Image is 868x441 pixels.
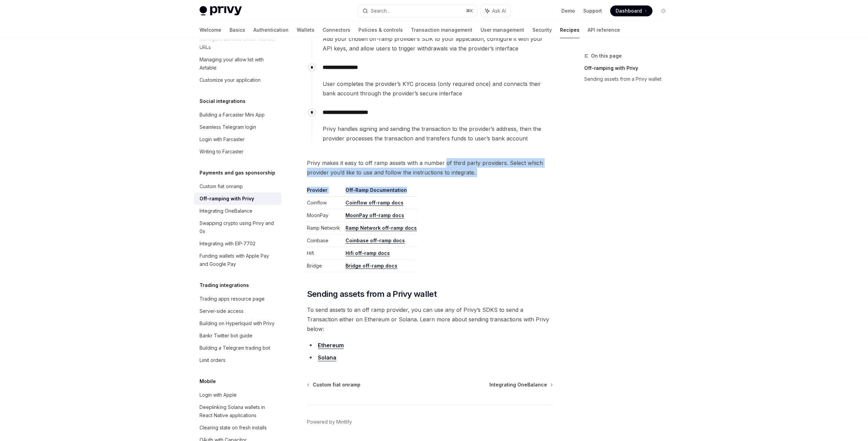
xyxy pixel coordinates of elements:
a: Transaction management [411,22,472,38]
div: Integrating OneBalance [200,207,252,215]
div: Managing your allow list with Airtable [200,56,277,72]
a: Swapping crypto using Privy and 0x [194,217,281,238]
a: Limit orders [194,354,281,366]
a: Server-side access [194,305,281,317]
td: Coinflow [307,197,343,209]
a: Integrating with EIP-7702 [194,238,281,250]
a: Welcome [200,22,221,38]
span: Integrating OneBalance [489,381,547,388]
span: Privy makes it easy to off ramp assets with a number of third party providers. Select which provi... [307,158,553,177]
td: Hifi [307,247,343,260]
div: Integrating with EIP-7702 [200,240,255,248]
td: Bridge [307,260,343,272]
button: Toggle dark mode [658,5,669,16]
a: Login with Apple [194,389,281,401]
a: Powered by Mintlify [307,419,352,425]
a: Deeplinking Solana wallets in React Native applications [194,401,281,422]
div: Trading apps resource page [200,295,265,303]
div: Login with Farcaster [200,135,245,143]
th: Off-Ramp Documentation [343,187,417,197]
a: Customize your application [194,74,281,86]
span: Ask AI [492,7,506,14]
span: On this page [591,52,622,60]
span: Custom fiat onramp [313,381,361,388]
a: Dashboard [610,5,652,16]
span: Sending assets from a Privy wallet [307,289,437,300]
div: Seamless Telegram login [200,123,256,131]
a: Wallets [297,22,314,38]
img: light logo [200,6,242,16]
span: To send assets to an off ramp provider, you can use any of Privy’s SDKS to send a Transaction eit... [307,305,553,334]
a: Coinbase off-ramp docs [345,238,405,244]
a: Off-ramping with Privy [584,63,674,74]
span: Dashboard [616,7,642,14]
a: Funding wallets with Apple Pay and Google Pay [194,250,281,270]
a: Security [532,22,552,38]
a: MoonPay off-ramp docs [345,212,404,218]
h5: Payments and gas sponsorship [200,169,275,177]
a: Policies & controls [358,22,403,38]
a: Integrating OneBalance [489,381,552,388]
div: Swapping crypto using Privy and 0x [200,219,277,235]
a: Seamless Telegram login [194,121,281,133]
div: Login with Apple [200,391,237,399]
a: Sending assets from a Privy wallet [584,74,674,85]
a: Connectors [323,22,350,38]
div: Deeplinking Solana wallets in React Native applications [200,403,277,420]
a: Bridge off-ramp docs [345,263,397,269]
div: Building on Hyperliquid with Privy [200,319,275,328]
th: Provider [307,187,343,197]
a: Clearing state on fresh installs [194,422,281,434]
div: Bankr Twitter bot guide [200,332,252,340]
h5: Mobile [200,377,216,385]
a: Managing your allow list with Airtable [194,54,281,74]
a: Custom fiat onramp [194,180,281,193]
td: Ramp Network [307,222,343,234]
div: Server-side access [200,307,244,315]
a: Authentication [253,22,289,38]
div: Funding wallets with Apple Pay and Google Pay [200,252,277,268]
h5: Social integrations [200,97,246,105]
span: Privy handles signing and sending the transaction to the provider’s address, then the provider pr... [323,124,553,143]
div: Search... [371,7,390,15]
div: Custom fiat onramp [200,182,243,191]
a: Demo [561,7,575,14]
a: Integrating OneBalance [194,205,281,217]
a: Support [583,7,602,14]
a: Building a Telegram trading bot [194,342,281,354]
div: Clearing state on fresh installs [200,424,267,432]
div: Building a Farcaster Mini App [200,111,265,119]
a: User management [481,22,524,38]
a: Recipes [560,22,579,38]
a: Solana [318,354,336,361]
a: Writing to Farcaster [194,146,281,158]
a: Trading apps resource page [194,293,281,305]
td: MoonPay [307,209,343,222]
div: Building a Telegram trading bot [200,344,270,352]
td: Coinbase [307,234,343,247]
a: Login with Farcaster [194,133,281,146]
a: Bankr Twitter bot guide [194,330,281,342]
button: Ask AI [481,5,511,17]
a: Hifi off-ramp docs [345,250,390,256]
a: Ramp Network off-ramp docs [345,225,417,231]
span: User completes the provider’s KYC process (only required once) and connects their bank account th... [323,79,553,98]
span: ⌘ K [466,8,473,14]
div: Limit orders [200,356,225,364]
a: Building on Hyperliquid with Privy [194,317,281,330]
div: Writing to Farcaster [200,148,244,156]
a: API reference [588,22,620,38]
h5: Trading integrations [200,281,249,289]
a: Off-ramping with Privy [194,193,281,205]
a: Building a Farcaster Mini App [194,109,281,121]
button: Search...⌘K [358,5,477,17]
a: Coinflow off-ramp docs [345,200,403,206]
div: Off-ramping with Privy [200,195,254,203]
div: Customize your application [200,76,261,84]
a: Basics [230,22,245,38]
a: Custom fiat onramp [308,381,361,388]
span: Add your chosen off-ramp provider’s SDK to your application, configure it with your API keys, and... [323,34,553,53]
a: Ethereum [318,342,344,349]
